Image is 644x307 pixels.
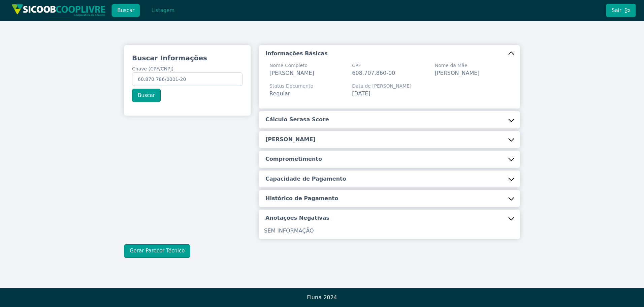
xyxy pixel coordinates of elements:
button: Gerar Parecer Técnico [124,244,190,258]
button: Comprometimento [259,151,520,167]
h5: Capacidade de Pagamento [265,175,346,183]
button: [PERSON_NAME] [259,131,520,148]
button: Informações Básicas [259,45,520,62]
button: Buscar [132,89,161,102]
span: Nome da Mãe [435,62,480,69]
button: Anotações Negativas [259,210,520,226]
h5: Anotações Negativas [265,214,329,222]
span: Fluna 2024 [307,294,337,301]
button: Sair [606,4,636,17]
span: CPF [352,62,395,69]
span: Regular [269,90,290,97]
img: img/sicoob_cooplivre.png [11,4,106,17]
span: [PERSON_NAME] [269,70,314,76]
span: [DATE] [352,90,370,97]
button: Histórico de Pagamento [259,190,520,207]
button: Cálculo Serasa Score [259,111,520,128]
h5: Informações Básicas [265,50,328,57]
span: Chave (CPF/CNPJ) [132,66,173,71]
span: [PERSON_NAME] [435,70,480,76]
h5: [PERSON_NAME] [265,136,316,143]
h5: Histórico de Pagamento [265,195,338,202]
button: Capacidade de Pagamento [259,171,520,187]
h3: Buscar Informações [132,53,243,63]
h5: Cálculo Serasa Score [265,116,329,123]
input: Chave (CPF/CNPJ) [132,72,243,86]
button: Buscar [111,4,140,17]
button: Listagem [146,4,180,17]
h5: Comprometimento [265,155,322,163]
span: Status Documento [269,83,313,90]
span: Data de [PERSON_NAME] [352,83,411,90]
span: Nome Completo [269,62,314,69]
span: 608.707.860-00 [352,70,395,76]
p: SEM INFORMAÇÃO [264,227,515,235]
